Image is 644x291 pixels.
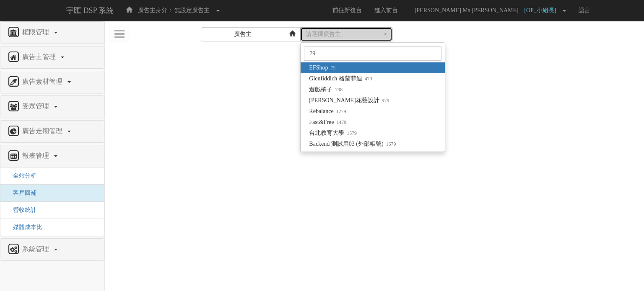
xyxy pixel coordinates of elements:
[332,87,343,93] small: 798
[309,118,346,126] span: Fast&Free
[20,127,67,134] span: 廣告走期管理
[410,7,523,13] span: [PERSON_NAME] Ma [PERSON_NAME]
[7,149,98,163] a: 報表管理
[7,173,36,179] a: 全站分析
[309,96,389,105] span: [PERSON_NAME]花藝設計
[138,7,173,13] span: 廣告主身分：
[362,76,372,82] small: 479
[309,75,372,83] span: Glenfiddich 格蘭菲迪
[7,190,36,196] a: 客戶回補
[334,119,346,125] small: 1479
[328,65,335,71] small: 79
[7,125,98,138] a: 廣告走期管理
[309,140,396,148] span: Backend 測試用03 (外部帳號)
[7,207,36,213] a: 營收統計
[7,243,98,256] a: 系統管理
[304,46,441,61] input: Search
[20,103,53,110] span: 受眾管理
[7,100,98,113] a: 受眾管理
[20,245,53,252] span: 系統管理
[309,64,335,72] span: EFShop
[344,130,357,136] small: 1579
[309,107,346,116] span: Rebalance
[334,108,346,114] small: 1279
[379,98,390,103] small: 979
[309,85,343,94] span: 遊戲橘子
[7,75,98,89] a: 廣告素材管理
[174,7,210,13] span: 無設定廣告主
[524,7,560,13] span: [OP_小組長]
[384,141,396,147] small: 1679
[20,28,53,36] span: 權限管理
[7,26,98,39] a: 權限管理
[309,129,357,137] span: 台北教育大學
[20,78,67,85] span: 廣告素材管理
[20,152,53,159] span: 報表管理
[7,224,42,230] a: 媒體成本比
[7,51,98,64] a: 廣告主管理
[20,53,60,60] span: 廣告主管理
[306,30,382,39] div: 請選擇廣告主
[300,27,392,41] button: 請選擇廣告主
